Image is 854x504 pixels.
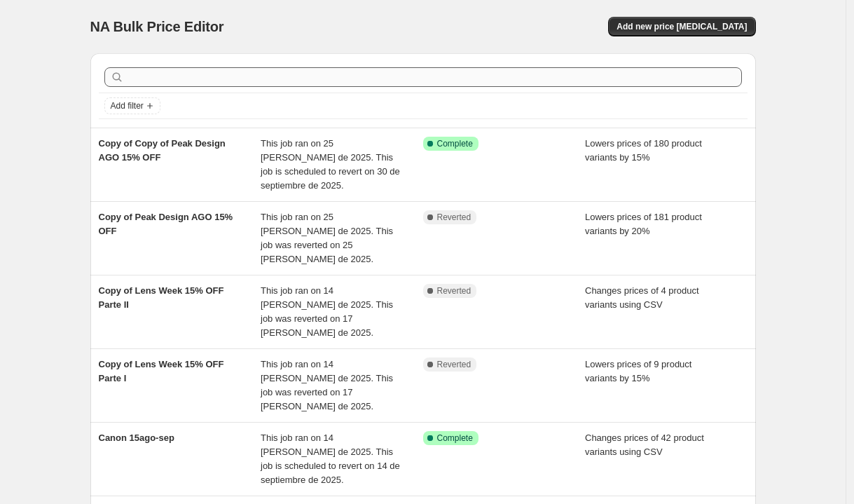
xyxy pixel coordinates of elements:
[99,138,226,163] span: Copy of Copy of Peak Design AGO 15% OFF
[104,97,160,114] button: Add filter
[437,285,471,297] span: Reverted
[99,359,224,383] span: Copy of Lens Week 15% OFF Parte I
[585,212,702,236] span: Lowers prices of 181 product variants by 20%
[608,17,755,36] button: Add new price [MEDICAL_DATA]
[111,100,144,111] span: Add filter
[585,433,704,457] span: Changes prices of 42 product variants using CSV
[90,19,224,34] span: NA Bulk Price Editor
[617,21,747,32] span: Add new price [MEDICAL_DATA]
[585,138,702,163] span: Lowers prices of 180 product variants by 15%
[99,433,174,443] span: Canon 15ago-sep
[261,138,400,191] span: This job ran on 25 [PERSON_NAME] de 2025. This job is scheduled to revert on 30 de septiembre de ...
[437,359,471,370] span: Reverted
[261,212,393,264] span: This job ran on 25 [PERSON_NAME] de 2025. This job was reverted on 25 [PERSON_NAME] de 2025.
[585,285,699,310] span: Changes prices of 4 product variants using CSV
[261,359,393,411] span: This job ran on 14 [PERSON_NAME] de 2025. This job was reverted on 17 [PERSON_NAME] de 2025.
[99,212,233,236] span: Copy of Peak Design AGO 15% OFF
[437,433,473,444] span: Complete
[437,138,473,149] span: Complete
[437,212,471,223] span: Reverted
[261,433,400,485] span: This job ran on 14 [PERSON_NAME] de 2025. This job is scheduled to revert on 14 de septiembre de ...
[99,285,224,310] span: Copy of Lens Week 15% OFF Parte II
[261,285,393,338] span: This job ran on 14 [PERSON_NAME] de 2025. This job was reverted on 17 [PERSON_NAME] de 2025.
[585,359,691,383] span: Lowers prices of 9 product variants by 15%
